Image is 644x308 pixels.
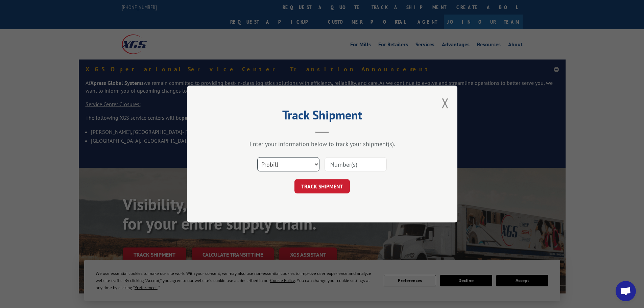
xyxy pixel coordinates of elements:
[221,110,424,123] h2: Track Shipment
[294,179,350,193] button: TRACK SHIPMENT
[442,94,449,112] button: Close modal
[325,157,387,171] input: Number(s)
[616,281,636,301] a: Open chat
[221,140,424,148] div: Enter your information below to track your shipment(s).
